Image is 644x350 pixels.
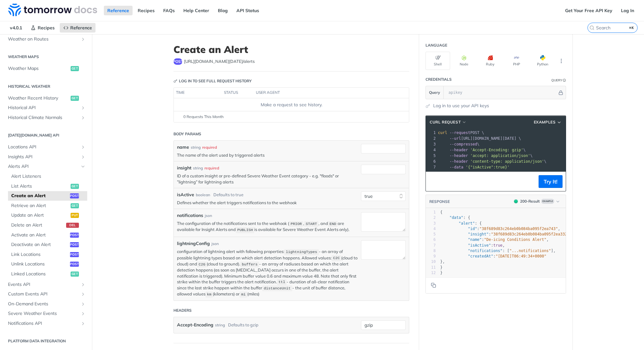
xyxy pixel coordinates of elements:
span: Notifications API [8,320,79,327]
svg: Key [173,79,177,83]
div: Defaults to gzip [228,320,258,330]
button: Show subpages for Historical Climate Normals [80,115,86,120]
span: get [71,96,79,101]
a: Reference [60,23,96,33]
div: 12 [426,270,436,276]
a: Delete an Alertdel [8,220,87,230]
span: post [70,233,79,238]
span: Delete an Alert [11,222,65,228]
img: Tomorrow.io Weather API Docs [8,4,97,16]
span: Weather Recent History [8,95,69,101]
p: configuration of lightning alert with following properties: - an array of possible lightning type... [177,249,358,297]
div: string [215,320,225,330]
svg: Search [589,25,594,30]
span: [URL][DOMAIN_NAME][DATE] \ [438,136,521,141]
span: Create an Alert [11,193,68,199]
div: 11 [426,265,436,270]
a: Retrieve an Alertget [8,201,87,211]
span: Historical Climate Normals [8,115,79,121]
span: 'Accept-Encoding: gzip' [470,148,523,152]
button: More Languages [556,56,566,66]
div: required [202,145,217,150]
span: mi [241,292,246,297]
a: Severe Weather EventsShow subpages for Severe Weather Events [5,309,87,318]
span: C2G [199,262,205,267]
span: Examples [534,119,556,125]
span: C2C [333,256,340,261]
span: buffers [242,262,257,267]
button: Shell [425,52,450,70]
button: cURL Request [427,119,469,125]
span: Locations API [8,144,79,150]
a: Weather Mapsget [5,64,87,73]
label: insight [177,165,191,171]
span: : { [440,221,482,226]
div: Body Params [173,131,201,137]
p: The configuration of the notifications sent to the webhook ( , , and are available for Insight Al... [177,220,358,233]
th: status [222,88,254,98]
span: post [70,242,79,247]
button: Show subpages for Custom Events API [80,292,86,297]
a: Recipes [134,6,158,15]
a: Historical APIShow subpages for Historical API [5,103,87,113]
button: Try It! [539,175,563,188]
span: ttl [279,280,285,285]
button: 200200-ResultExample [511,198,563,205]
span: Reference [70,25,92,31]
span: }, [440,259,445,264]
div: 4 [426,226,436,232]
span: get [71,272,79,277]
div: 2 [426,136,437,141]
span: "name" [468,237,482,242]
span: curl [438,130,447,135]
h2: Historical Weather [5,84,87,89]
a: Locations APIShow subpages for Locations API [5,142,87,152]
span: v4.0.1 [6,23,26,33]
div: Make a request to see history. [176,101,406,108]
span: --request [449,130,470,135]
span: lightningTypes [286,250,317,254]
span: post [70,252,79,257]
span: 'accept: application/json' [470,153,530,158]
label: Accept-Encoding [177,320,213,330]
button: Copy to clipboard [429,177,438,186]
a: Alert Listeners [8,172,87,181]
div: Query [551,78,562,83]
span: "38f689d83c264eb0b084ba095f2ea332" [491,232,570,236]
div: 6 [426,237,436,242]
span: true [493,243,502,248]
span: "createdAt" [468,254,493,258]
div: 1 [426,130,437,136]
span: "isActive" [468,243,491,248]
span: "alert" [459,221,475,226]
span: \ [438,142,479,146]
a: Log In [617,6,638,15]
a: Activate an Alertpost [8,230,87,240]
span: Link Locations [11,251,68,258]
button: Ruby [478,52,502,70]
div: required [204,165,219,171]
a: Deactivate an Alertpost [8,240,87,249]
p: Defines whether the alert triggers notifications to the webhook [177,200,358,205]
span: --url [449,136,461,141]
span: } [440,265,442,270]
a: Update an Alertput [8,211,87,220]
a: Linked Locationsget [8,269,87,279]
div: json [211,241,219,247]
a: FAQs [160,6,178,15]
span: "data" [449,215,463,220]
span: --header [449,153,468,158]
span: : [ ], [440,249,556,253]
button: Hide subpages for Alerts API [80,164,86,169]
span: https://api.tomorrow.io/v4/alerts [184,58,255,65]
button: Query [426,86,444,99]
span: Events API [8,281,79,288]
span: : , [440,237,549,242]
span: Historical API [8,105,79,111]
span: "...notifications" [510,249,551,253]
button: Copy to clipboard [429,280,438,290]
span: del [66,223,79,228]
span: "notifications" [468,249,502,253]
a: Link Locationspost [8,250,87,259]
span: On-Demand Events [8,301,79,307]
